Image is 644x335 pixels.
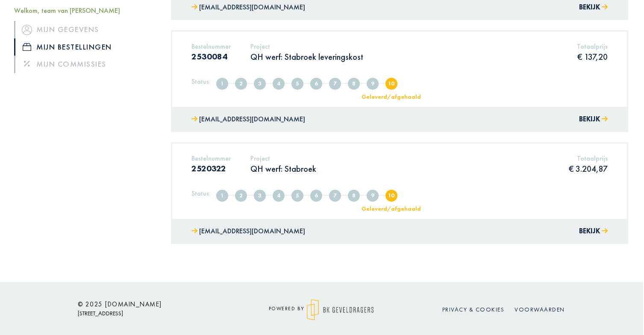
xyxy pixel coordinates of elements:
a: iconMijn gegevens [14,21,158,38]
h5: Status: [191,189,211,197]
p: QH werf: Stabroek [250,163,316,174]
span: Offerte in overleg [273,190,285,202]
h5: Project [250,154,316,162]
p: € 137,20 [577,51,608,62]
h5: Project [250,42,363,50]
span: Geleverd/afgehaald [385,190,397,202]
button: Bekijk [579,225,608,238]
span: Offerte goedgekeurd [310,78,322,90]
span: In productie [329,78,341,90]
h6: © 2025 [DOMAIN_NAME] [78,300,232,308]
span: Klaar voor levering/afhaling [367,190,379,202]
h3: 2530084 [191,51,231,62]
span: Aangemaakt [216,78,228,90]
div: Geleverd/afgehaald [356,206,426,212]
button: Bekijk [579,113,608,126]
span: In nabehandeling [348,78,360,90]
span: Geleverd/afgehaald [385,78,397,90]
a: Privacy & cookies [442,306,505,313]
span: Offerte goedgekeurd [310,190,322,202]
div: Geleverd/afgehaald [356,94,426,100]
h3: 2520322 [191,163,231,173]
span: Volledig [235,190,247,202]
img: logo [307,299,374,320]
span: In productie [329,190,341,202]
a: [EMAIL_ADDRESS][DOMAIN_NAME] [191,113,305,126]
p: € 3.204,87 [569,163,608,174]
h5: Bestelnummer [191,42,231,50]
h5: Welkom, team van [PERSON_NAME] [14,6,158,15]
img: icon [22,24,32,35]
p: QH werf: Stabroek leveringskost [250,51,363,62]
a: Mijn commissies [14,56,158,73]
span: Klaar voor levering/afhaling [367,78,379,90]
span: Volledig [235,78,247,90]
a: [EMAIL_ADDRESS][DOMAIN_NAME] [191,225,305,238]
span: Offerte afgekeurd [291,78,303,90]
p: [STREET_ADDRESS] [78,308,232,319]
span: Aangemaakt [216,190,228,202]
button: Bekijk [579,1,608,14]
span: Offerte verzonden [254,190,266,202]
span: Offerte verzonden [254,78,266,90]
span: Offerte afgekeurd [291,190,303,202]
span: In nabehandeling [348,190,360,202]
div: powered by [244,299,398,320]
h5: Status: [191,77,211,85]
a: iconMijn bestellingen [14,38,158,56]
h5: Totaalprijs [569,154,608,162]
span: Offerte in overleg [273,78,285,90]
img: icon [23,43,31,51]
h5: Bestelnummer [191,154,231,162]
h5: Totaalprijs [577,42,608,50]
a: Voorwaarden [515,306,565,313]
a: [EMAIL_ADDRESS][DOMAIN_NAME] [191,1,305,14]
